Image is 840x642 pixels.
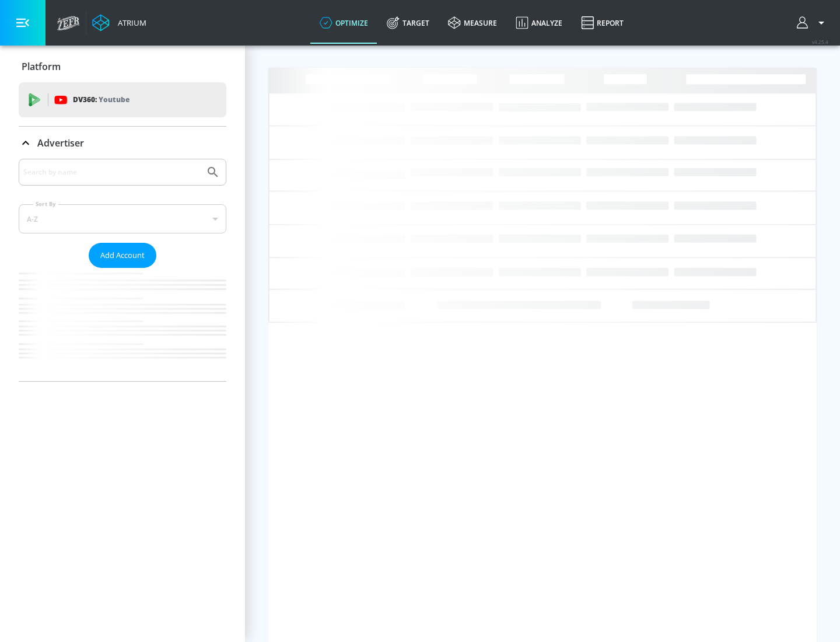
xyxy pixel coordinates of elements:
div: Advertiser [19,159,226,381]
a: Target [377,2,439,44]
div: DV360: Youtube [19,82,226,117]
a: Atrium [92,14,146,32]
div: A-Z [19,204,226,233]
p: Platform [22,60,61,73]
span: Add Account [100,249,145,262]
span: v 4.25.4 [812,39,828,45]
div: Platform [19,50,226,83]
p: Youtube [99,93,129,106]
a: optimize [310,2,377,44]
div: Advertiser [19,127,226,159]
button: Add Account [89,243,156,268]
nav: list of Advertiser [19,268,226,381]
p: Advertiser [37,137,84,149]
input: Search by name [23,165,200,180]
div: Atrium [113,18,146,28]
a: Report [572,2,633,44]
a: measure [439,2,506,44]
p: DV360: [73,93,129,106]
a: Analyze [506,2,572,44]
label: Sort By [33,200,58,208]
